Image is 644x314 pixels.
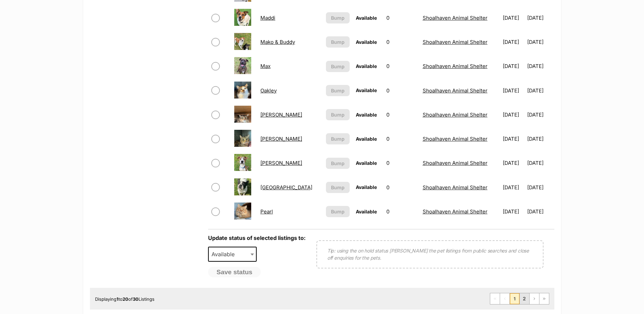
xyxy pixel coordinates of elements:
a: Max [260,63,271,69]
span: First page [490,293,500,304]
a: Mako & Buddy [260,39,295,45]
span: Bump [331,208,345,215]
span: Available [356,63,377,69]
td: [DATE] [500,151,527,175]
a: Page 2 [520,293,529,304]
a: Pearl [260,208,273,215]
td: [DATE] [527,103,554,126]
td: [DATE] [500,200,527,223]
td: [DATE] [527,54,554,78]
td: 0 [384,200,419,223]
a: [GEOGRAPHIC_DATA] [260,184,312,191]
a: Shoalhaven Animal Shelter [423,15,487,21]
td: [DATE] [500,30,527,54]
a: Shoalhaven Animal Shelter [423,208,487,215]
span: Displaying to of Listings [95,296,154,302]
button: Bump [326,85,350,96]
a: [PERSON_NAME] [260,136,302,142]
span: Bump [331,111,345,118]
span: Available [356,112,377,118]
span: Available [356,39,377,45]
label: Update status of selected listings to: [208,234,306,241]
nav: Pagination [490,293,549,304]
button: Bump [326,206,350,217]
td: [DATE] [527,127,554,151]
button: Bump [326,12,350,23]
strong: 30 [133,296,139,302]
button: Bump [326,158,350,169]
span: Available [356,15,377,21]
td: [DATE] [500,79,527,102]
a: Next page [530,293,539,304]
td: 0 [384,151,419,175]
td: [DATE] [527,6,554,30]
button: Bump [326,36,350,48]
td: [DATE] [500,54,527,78]
button: Bump [326,182,350,193]
span: Available [208,247,257,262]
span: Bump [331,184,345,191]
td: 0 [384,79,419,102]
td: [DATE] [500,6,527,30]
strong: 1 [116,296,118,302]
td: [DATE] [527,151,554,175]
span: Available [209,249,241,259]
span: Bump [331,38,345,46]
span: Bump [331,63,345,70]
span: Available [356,160,377,166]
td: 0 [384,30,419,54]
span: Available [356,209,377,214]
button: Bump [326,109,350,120]
p: Tip: using the on hold status [PERSON_NAME] the pet listings from public searches and close off e... [327,247,533,261]
td: 0 [384,6,419,30]
a: Shoalhaven Animal Shelter [423,63,487,69]
button: Bump [326,133,350,144]
td: [DATE] [500,127,527,151]
a: Shoalhaven Animal Shelter [423,136,487,142]
td: [DATE] [527,200,554,223]
button: Save status [208,267,261,278]
span: Available [356,87,377,93]
td: [DATE] [500,176,527,199]
a: [PERSON_NAME] [260,160,302,166]
a: Shoalhaven Animal Shelter [423,87,487,94]
a: [PERSON_NAME] [260,111,302,118]
td: [DATE] [527,30,554,54]
td: 0 [384,127,419,151]
span: Previous page [500,293,510,304]
span: Available [356,184,377,190]
strong: 20 [123,296,128,302]
span: Available [356,136,377,142]
span: Bump [331,135,345,142]
a: Shoalhaven Animal Shelter [423,111,487,118]
span: Bump [331,14,345,21]
td: 0 [384,54,419,78]
span: Page 1 [510,293,519,304]
td: [DATE] [527,79,554,102]
a: Shoalhaven Animal Shelter [423,39,487,45]
a: Shoalhaven Animal Shelter [423,184,487,191]
td: 0 [384,176,419,199]
span: Bump [331,87,345,94]
a: Shoalhaven Animal Shelter [423,160,487,166]
a: Last page [539,293,549,304]
a: Maddi [260,15,275,21]
button: Bump [326,61,350,72]
a: Oakley [260,87,277,94]
td: [DATE] [527,176,554,199]
span: Bump [331,160,345,167]
td: 0 [384,103,419,126]
td: [DATE] [500,103,527,126]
